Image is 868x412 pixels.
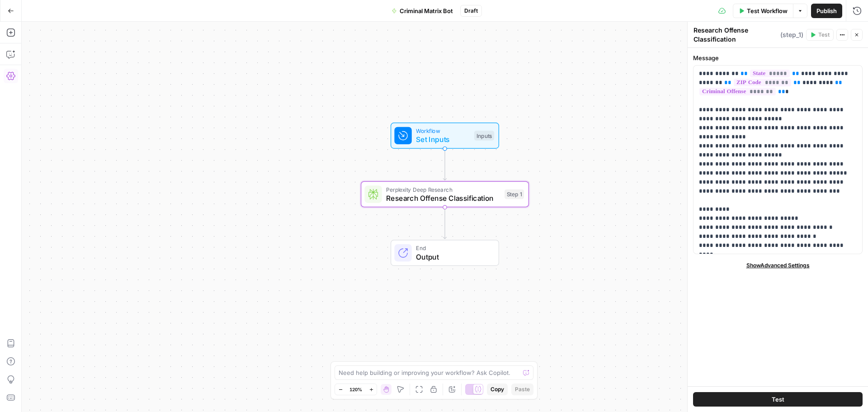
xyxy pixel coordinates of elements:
[416,134,470,145] span: Set Inputs
[733,4,793,18] button: Test Workflow
[443,207,446,239] g: Edge from step_1 to end
[511,384,533,395] button: Paste
[361,240,529,266] div: EndOutput
[416,251,490,262] span: Output
[349,386,362,393] span: 120%
[806,29,834,41] button: Test
[487,384,508,395] button: Copy
[811,4,842,18] button: Publish
[386,185,500,194] span: Perplexity Deep Research
[505,189,524,199] div: Step 1
[747,6,788,15] span: Test Workflow
[693,26,778,44] textarea: Research Offense Classification
[361,181,529,208] div: Perplexity Deep ResearchResearch Offense ClassificationStep 1
[491,385,504,393] span: Copy
[816,6,837,15] span: Publish
[818,31,830,39] span: Test
[400,6,453,15] span: Criminal Matrix Bot
[386,4,458,18] button: Criminal Matrix Bot
[386,193,500,204] span: Research Offense Classification
[443,149,446,180] g: Edge from start to step_1
[361,123,529,149] div: WorkflowSet InputsInputs
[780,30,803,39] span: ( step_1 )
[474,131,494,141] div: Inputs
[416,244,490,252] span: End
[693,392,863,407] button: Test
[416,127,470,135] span: Workflow
[693,53,863,62] label: Message
[515,385,530,393] span: Paste
[746,261,810,270] span: Show Advanced Settings
[772,395,784,404] span: Test
[464,7,478,15] span: Draft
